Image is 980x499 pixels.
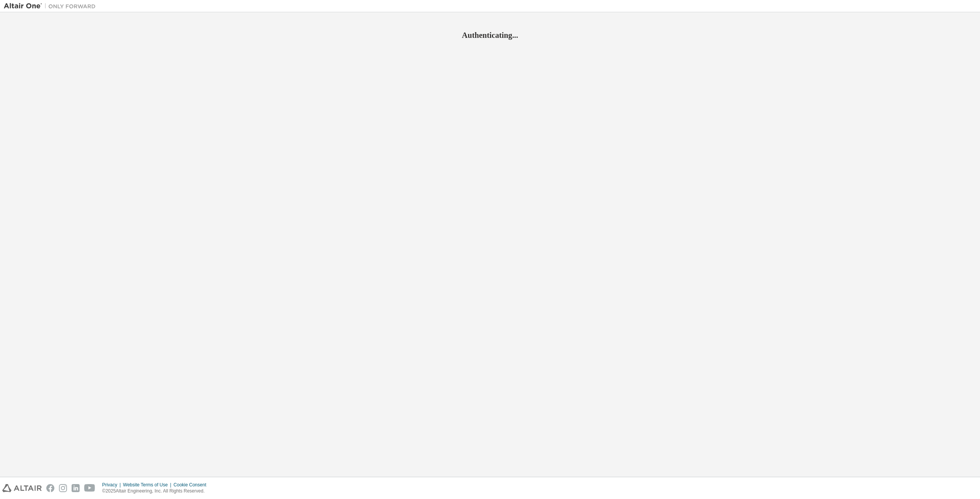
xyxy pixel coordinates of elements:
[72,484,80,492] img: linkedin.svg
[173,482,211,488] div: Cookie Consent
[84,484,95,492] img: youtube.svg
[46,484,54,492] img: facebook.svg
[4,2,100,10] img: Altair One
[102,488,211,494] p: © 2025 Altair Engineering, Inc. All Rights Reserved.
[59,484,67,492] img: instagram.svg
[123,482,173,488] div: Website Terms of Use
[2,484,42,492] img: altair_logo.svg
[4,30,976,40] h2: Authenticating...
[102,482,123,488] div: Privacy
